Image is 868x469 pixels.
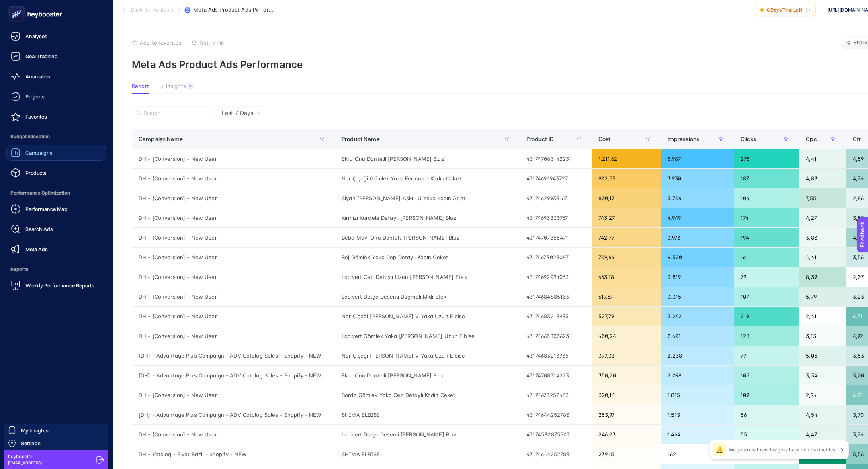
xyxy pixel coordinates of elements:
div: 7 [188,83,194,90]
a: Anomalies [6,68,106,84]
button: Notify me [191,39,224,46]
div: 105 [734,366,799,385]
div: DH - [Conversion] - New User [132,385,335,405]
span: Impressions [667,136,700,142]
div: DH - [Conversion] - New User [132,267,335,287]
span: Last 7 Days [222,109,253,117]
div: 7,55 [799,188,846,208]
span: Cpc [806,136,817,142]
div: DH - [Conversion] - New User [132,326,335,346]
div: 3.973 [661,228,734,247]
div: 43174696943727 [520,169,592,188]
div: 109 [734,385,799,405]
a: Favorites [6,109,106,125]
span: Favorites [25,113,47,120]
div: 187 [734,169,799,188]
span: 6 Days Trial Left [767,7,802,13]
div: DH - [Conversion] - New User [132,307,335,326]
span: Meta Ads Product Ads Performance [193,7,274,13]
div: 3.315 [661,287,734,306]
div: 320,14 [592,385,661,405]
span: Anomalies [25,73,50,80]
div: 55 [734,425,799,444]
div: DH - [Conversion] - New User [132,287,335,306]
div: 43174708314223 [520,366,592,385]
div: 663,18 [592,267,661,287]
div: 43174673252463 [520,385,592,405]
div: 527,79 [592,307,661,326]
div: 43174683213935 [520,307,592,326]
div: Ekru Önü Dantelli [PERSON_NAME] Bluz [335,149,520,168]
span: Product ID [526,136,554,142]
span: Performance Max [25,206,67,212]
div: 742,77 [592,228,661,247]
div: 4,54 [799,405,846,424]
button: Add to favorites [132,39,181,46]
div: 4,41 [799,248,846,267]
div: Lacivert Gömlek Yaka [PERSON_NAME] Uzun Elbise [335,326,520,346]
div: 43174707855471 [520,228,592,247]
div: 3,13 [799,326,846,346]
span: Reports [6,261,106,277]
div: 43174692094063 [520,267,592,287]
div: 43174673023087 [520,248,592,267]
div: 4,47 [799,425,846,444]
div: 350,20 [592,366,661,385]
a: Campaigns [6,145,106,161]
div: 43174530875503 [520,425,592,444]
div: 43174708314223 [520,149,592,168]
div: 8,39 [799,267,846,287]
a: Meta Ads [6,241,106,257]
div: 253,97 [592,405,661,424]
span: Product Name [342,136,380,142]
span: Settings [21,440,41,446]
span: Meta Ads [25,246,48,252]
span: Projects [25,93,45,100]
div: 106 [734,188,799,208]
span: Performance Optimization [6,185,106,201]
div: 5.987 [661,149,734,168]
div: Kırmızı Kurdele Detaylı [PERSON_NAME] Bluz [335,208,520,227]
div: 219 [734,307,799,326]
div: 43174660800623 [520,326,592,346]
div: 194 [734,228,799,247]
div: 128 [734,326,799,346]
div: 1.815 [661,385,734,405]
div: 4,83 [799,169,846,188]
div: 43174629933167 [520,188,592,208]
span: Insights [166,83,186,90]
div: 400,24 [592,326,661,346]
a: Analyses [6,28,106,44]
div: Lacivert Dalga Desenli Düğmeli Midi Etek [335,287,520,306]
div: Bebe Mavi Önü Dantelli [PERSON_NAME] Bluz [335,228,520,247]
span: Campaign Name [139,136,183,142]
div: 4.949 [661,208,734,227]
div: 43174684885103 [520,287,592,306]
div: 3.262 [661,307,734,326]
span: Notify me [199,39,224,46]
div: 2.098 [661,366,734,385]
span: Add to favorites [140,39,181,46]
div: Lacivert Dalga Desenli [PERSON_NAME] Bluz [335,425,520,444]
div: 3,34 [799,366,846,385]
a: Weekly Performance Reports [6,277,106,293]
div: 2.238 [661,346,734,365]
div: SHIMA ELBISE [335,444,520,464]
div: Ekru Önü Dantelli [PERSON_NAME] Bluz [335,366,520,385]
div: 800,17 [592,188,661,208]
span: Clicks [741,136,756,142]
p: We generated new insights based on the metrics [729,446,835,453]
div: 709,66 [592,248,661,267]
span: Products [25,170,47,176]
div: 3.706 [661,188,734,208]
div: DH - [Conversion] - New User [132,188,335,208]
div: [DH] - Advantage Plus Campaign - ADV Catalog Sales - Shopify - NEW [132,346,335,365]
a: My Insights [4,424,108,437]
div: 743,27 [592,208,661,227]
div: 56 [734,405,799,424]
div: Nar Çiçeği [PERSON_NAME] V Yaka Uzun Elbise [335,346,520,365]
div: 4,41 [799,149,846,168]
span: Feedback [5,2,31,9]
span: Cost [598,136,611,142]
div: SHIMA ELBISE [335,405,520,424]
